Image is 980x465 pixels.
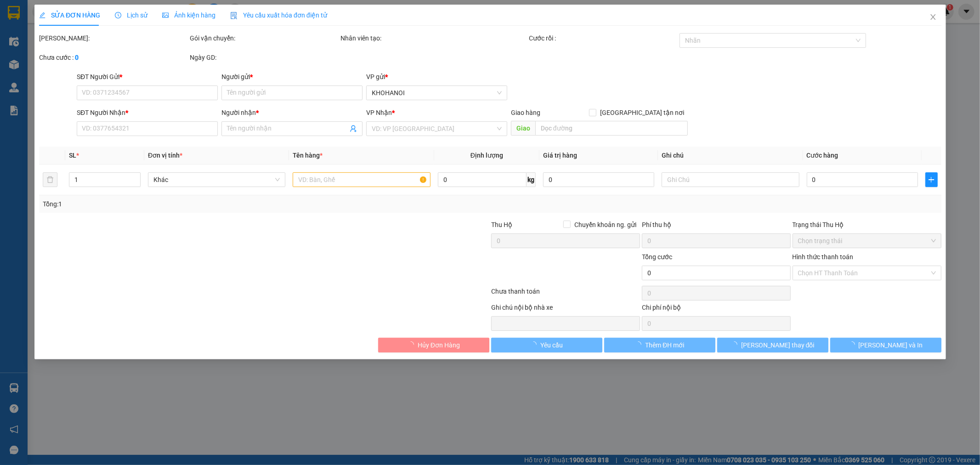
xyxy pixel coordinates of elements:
[115,12,121,18] span: clock-circle
[293,172,430,187] input: VD: Bàn, Ghế
[162,12,169,18] span: picture
[221,108,363,118] div: Người nhận
[43,172,57,187] button: delete
[162,11,215,19] span: Ảnh kiện hàng
[830,338,941,352] button: [PERSON_NAME] và In
[925,172,937,187] button: plus
[39,12,45,18] span: edit
[604,338,715,352] button: Thêm ĐH mới
[366,72,507,82] div: VP gửi
[75,54,79,61] b: 0
[717,338,828,352] button: [PERSON_NAME] thay đổi
[658,147,803,164] th: Ghi chú
[77,108,218,118] div: SĐT Người Nhận
[920,5,946,30] button: Close
[641,220,790,233] div: Phí thu hộ
[528,33,677,43] div: Cước rồi :
[731,341,741,348] span: loading
[148,152,182,159] span: Đơn vị tính
[372,86,502,100] span: KHOHANOI
[570,220,640,230] span: Chuyển khoản ng. gửi
[535,121,688,136] input: Dọc đường
[350,125,357,132] span: user-add
[848,341,858,348] span: loading
[530,341,540,348] span: loading
[596,108,688,118] span: [GEOGRAPHIC_DATA] tận nơi
[43,199,378,209] div: Tổng: 1
[153,173,280,187] span: Khác
[929,13,936,21] span: close
[635,341,645,348] span: loading
[491,302,640,316] div: Ghi chú nội bộ nhà xe
[39,11,100,19] span: SỬA ĐƠN HÀNG
[645,340,684,350] span: Thêm ĐH mới
[510,121,535,136] span: Giao
[925,176,937,183] span: plus
[230,11,327,19] span: Yêu cầu xuất hóa đơn điện tử
[540,340,563,350] span: Yêu cầu
[798,234,935,248] span: Chọn trạng thái
[858,340,923,350] span: [PERSON_NAME] và In
[190,33,339,43] div: Gói vận chuyển:
[366,109,392,116] span: VP Nhận
[792,220,941,230] div: Trạng thái Thu Hộ
[491,338,602,352] button: Yêu cầu
[527,172,536,187] span: kg
[340,33,527,43] div: Nhân viên tạo:
[115,11,147,19] span: Lịch sử
[417,340,459,350] span: Hủy Đơn Hàng
[490,286,641,302] div: Chưa thanh toán
[641,253,672,261] span: Tổng cước
[470,152,503,159] span: Định lượng
[662,172,799,187] input: Ghi Chú
[221,72,363,82] div: Người gửi
[543,152,577,159] span: Giá trị hàng
[641,302,790,316] div: Chi phí nội bộ
[39,33,188,43] div: [PERSON_NAME]:
[39,52,188,62] div: Chưa cước :
[293,152,323,159] span: Tên hàng
[491,221,512,228] span: Thu Hộ
[378,338,489,352] button: Hủy Đơn Hàng
[510,109,540,116] span: Giao hàng
[407,341,417,348] span: loading
[792,253,853,261] label: Hình thức thanh toán
[230,12,238,19] img: icon
[741,340,815,350] span: [PERSON_NAME] thay đổi
[190,52,339,62] div: Ngày GD:
[77,72,218,82] div: SĐT Người Gửi
[69,152,76,159] span: SL
[806,152,838,159] span: Cước hàng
